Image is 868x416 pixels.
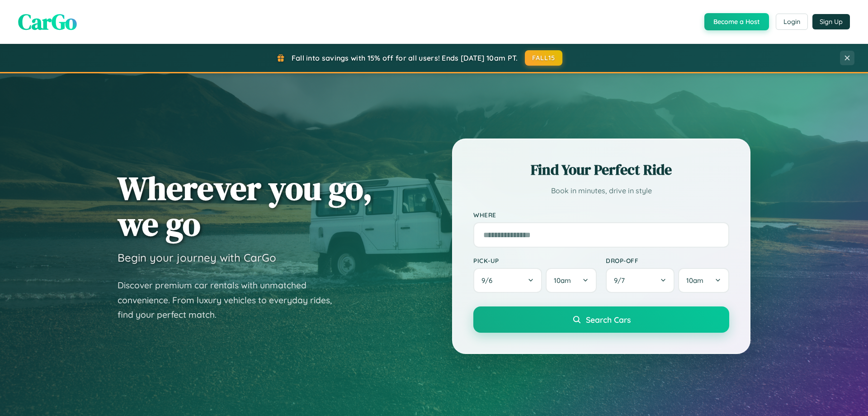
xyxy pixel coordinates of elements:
[606,257,729,264] label: Drop-off
[704,13,769,30] button: Become a Host
[614,276,629,285] span: 9 / 7
[546,268,597,293] button: 10am
[118,251,276,264] h3: Begin your journey with CarGo
[686,276,703,285] span: 10am
[118,278,344,322] p: Discover premium car rentals with unmatched convenience. From luxury vehicles to everyday rides, ...
[473,306,729,333] button: Search Cars
[525,50,563,66] button: FALL15
[118,170,373,242] h1: Wherever you go, we go
[473,268,542,293] button: 9/6
[554,276,571,285] span: 10am
[18,7,77,37] span: CarGo
[678,268,729,293] button: 10am
[776,14,808,30] button: Login
[292,53,518,62] span: Fall into savings with 15% off for all users! Ends [DATE] 10am PT.
[812,14,850,29] button: Sign Up
[473,211,729,219] label: Where
[473,160,729,180] h2: Find Your Perfect Ride
[586,315,631,325] span: Search Cars
[606,268,675,293] button: 9/7
[473,257,597,264] label: Pick-up
[473,184,729,197] p: Book in minutes, drive in style
[481,276,497,285] span: 9 / 6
